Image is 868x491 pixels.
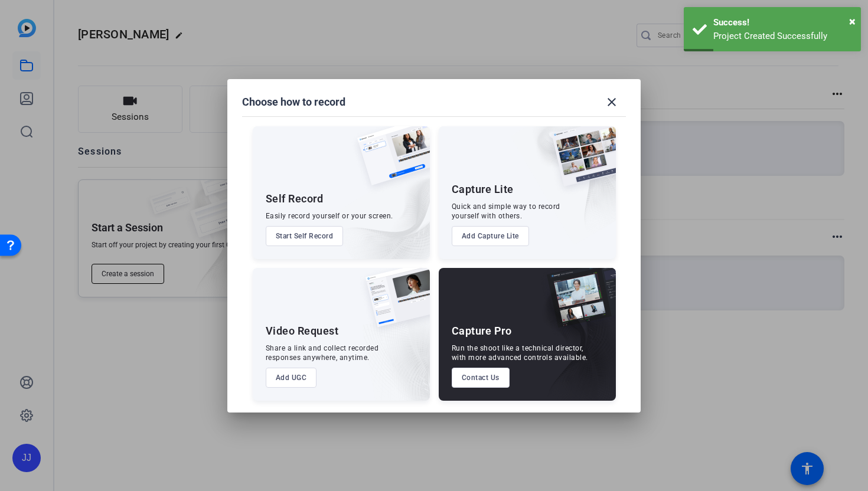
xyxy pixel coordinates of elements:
button: Contact Us [452,368,510,388]
mat-icon: close [605,95,619,109]
button: Close [849,12,856,30]
h1: Choose how to record [242,95,345,109]
img: embarkstudio-ugc-content.png [361,305,430,401]
span: × [849,14,856,28]
img: ugc-content.png [357,268,430,339]
div: Success! [713,16,852,30]
div: Easily record yourself or your screen. [266,211,393,221]
img: embarkstudio-capture-lite.png [510,126,616,244]
button: Add Capture Lite [452,226,529,246]
img: capture-lite.png [543,126,616,198]
div: Capture Lite [452,182,514,197]
img: self-record.png [348,126,430,197]
div: Capture Pro [452,324,512,338]
img: capture-pro.png [538,268,616,340]
div: Quick and simple way to record yourself with others. [452,202,560,221]
button: Start Self Record [266,226,344,246]
div: Project Created Successfully [713,30,852,43]
div: Run the shoot like a technical director, with more advanced controls available. [452,343,588,362]
div: Video Request [266,324,339,338]
div: Self Record [266,192,324,206]
button: Add UGC [266,368,317,388]
img: embarkstudio-capture-pro.png [528,283,616,401]
div: Share a link and collect recorded responses anywhere, anytime. [266,343,379,362]
img: embarkstudio-self-record.png [327,152,430,259]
